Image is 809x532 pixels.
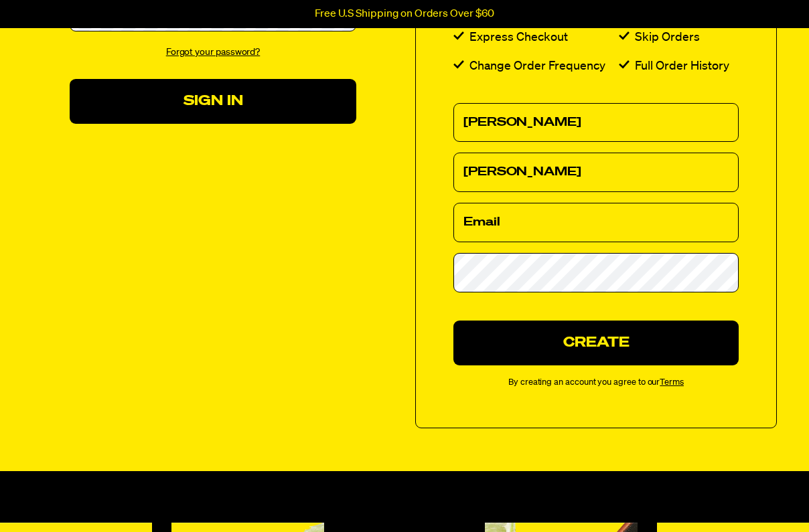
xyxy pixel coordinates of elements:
button: Sign In [70,79,356,124]
input: First Name [453,103,739,143]
li: Skip Orders [619,28,739,48]
small: By creating an account you agree to our [453,376,739,390]
a: Forgot your password? [166,48,261,57]
button: Create [453,321,739,365]
li: Full Order History [619,57,739,76]
a: Terms [660,378,684,387]
li: Express Checkout [453,28,619,48]
input: Last Name [453,153,739,192]
input: Email [453,203,739,242]
li: Change Order Frequency [453,57,619,76]
p: Free U.S Shipping on Orders Over $60 [315,8,494,20]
